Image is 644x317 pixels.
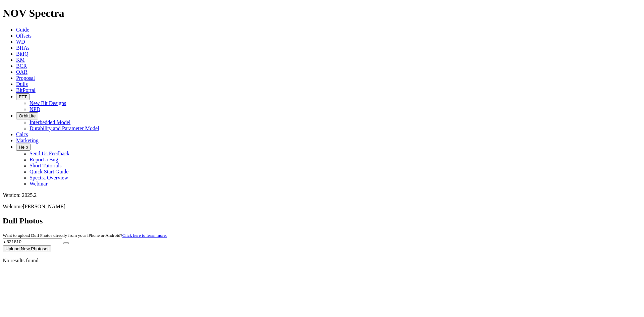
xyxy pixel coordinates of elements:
[122,233,167,238] a: Click here to learn more.
[3,245,51,252] button: Upload New Photoset
[3,216,641,225] h2: Dull Photos
[30,151,69,156] a: Send Us Feedback
[16,27,29,33] a: Guide
[19,145,28,150] span: Help
[16,45,30,51] a: BHAs
[3,192,641,198] div: Version: 2025.2
[19,94,27,99] span: FTT
[16,112,38,119] button: OrbitLite
[3,238,62,245] input: Search Serial Number
[16,75,35,81] a: Proposal
[16,138,39,143] a: Marketing
[19,113,36,118] span: OrbitLite
[30,169,68,174] a: Quick Start Guide
[16,33,32,39] a: Offsets
[16,51,28,57] a: BitIQ
[30,181,48,187] a: Webinar
[30,163,62,168] a: Short Tutorials
[3,204,641,210] p: Welcome
[16,69,28,75] a: OAR
[16,87,36,93] a: BitPortal
[16,131,28,137] a: Calcs
[23,204,65,209] span: [PERSON_NAME]
[16,93,30,100] button: FTT
[30,100,66,106] a: New Bit Designs
[30,106,40,112] a: NPD
[3,7,641,19] h1: NOV Spectra
[30,119,70,125] a: Interbedded Model
[30,175,68,180] a: Spectra Overview
[16,144,31,151] button: Help
[3,233,167,238] small: Want to upload Dull Photos directly from your iPhone or Android?
[16,39,25,45] a: WD
[30,125,99,131] a: Durability and Parameter Model
[16,63,27,69] a: BCR
[16,81,28,87] a: Dulls
[30,157,58,162] a: Report a Bug
[16,57,25,63] a: KM
[3,258,641,264] p: No results found.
